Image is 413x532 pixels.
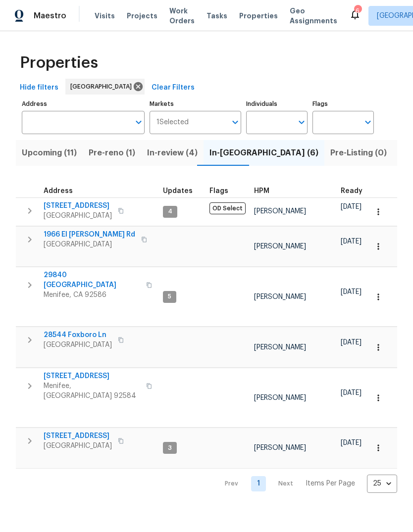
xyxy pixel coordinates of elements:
span: Flags [209,188,228,194]
span: [STREET_ADDRESS] [44,431,112,441]
span: [GEOGRAPHIC_DATA] [44,240,135,249]
span: [STREET_ADDRESS] [44,371,140,381]
span: Upcoming (11) [22,146,77,160]
span: [STREET_ADDRESS] [44,201,112,211]
span: Menifee, [GEOGRAPHIC_DATA] 92584 [44,381,140,401]
span: Properties [20,58,98,68]
label: Markets [150,101,242,107]
button: Open [228,115,242,129]
div: [GEOGRAPHIC_DATA] [65,79,145,95]
span: Clear Filters [152,82,195,94]
span: Ready [341,188,362,194]
div: Earliest renovation start date (first business day after COE or Checkout) [341,188,371,194]
button: Open [295,115,309,129]
span: In-review (4) [147,146,198,160]
span: Address [44,188,73,194]
span: Work Orders [169,6,195,26]
span: 28544 Foxboro Ln [44,330,112,340]
span: 1966 El [PERSON_NAME] Rd [44,230,135,240]
span: Updates [163,188,193,194]
div: 6 [354,6,361,16]
span: Projects [127,11,157,21]
span: 1 Selected [156,118,189,127]
span: [DATE] [341,289,361,295]
span: 5 [164,292,175,301]
span: [PERSON_NAME] [254,293,306,300]
span: [PERSON_NAME] [254,444,306,451]
span: [DATE] [341,203,361,210]
span: [PERSON_NAME] [254,344,306,351]
span: Properties [239,11,278,21]
span: Visits [95,11,115,21]
span: [DATE] [341,389,361,396]
span: Maestro [34,11,66,21]
span: Tasks [206,12,227,19]
span: [DATE] [341,439,361,446]
span: HPM [254,188,269,194]
span: [GEOGRAPHIC_DATA] [44,441,112,451]
a: Goto page 1 [251,476,266,491]
span: Pre-reno (1) [89,146,135,160]
p: Items Per Page [306,479,355,488]
span: Geo Assignments [290,6,337,26]
span: [DATE] [341,238,361,245]
span: Menifee, CA 92586 [44,290,140,300]
span: In-[GEOGRAPHIC_DATA] (6) [209,146,318,160]
span: 4 [164,207,176,216]
label: Address [22,101,145,107]
span: [PERSON_NAME] [254,208,306,215]
span: [GEOGRAPHIC_DATA] [44,211,112,221]
span: Pre-Listing (0) [330,146,387,160]
span: OD Select [209,202,246,214]
span: [GEOGRAPHIC_DATA] [44,340,112,350]
label: Individuals [246,101,308,107]
button: Open [361,115,375,129]
nav: Pagination Navigation [215,475,397,493]
button: Clear Filters [148,79,199,97]
button: Open [132,115,146,129]
span: [PERSON_NAME] [254,394,306,401]
button: Hide filters [16,79,62,97]
span: 29840 [GEOGRAPHIC_DATA] [44,270,140,290]
span: [DATE] [341,339,361,346]
span: [GEOGRAPHIC_DATA] [70,82,136,92]
span: [PERSON_NAME] [254,243,306,250]
label: Flags [312,101,374,107]
span: 3 [164,444,176,452]
div: 25 [367,471,397,496]
span: Hide filters [20,82,58,94]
